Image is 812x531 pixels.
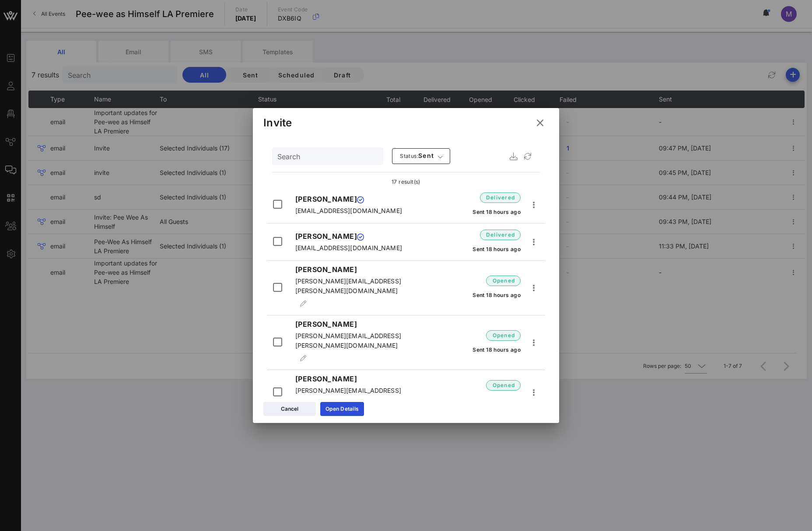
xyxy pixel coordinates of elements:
[295,194,413,204] p: [PERSON_NAME]
[295,387,401,406] span: [PERSON_NAME][EMAIL_ADDRESS][DOMAIN_NAME]
[392,178,420,185] span: 17 result(s)
[263,402,316,416] button: Cancel
[295,231,413,241] p: [PERSON_NAME]
[486,273,521,289] button: opened
[472,204,521,220] button: Sent 18 hours ago
[486,193,515,202] span: delivered
[295,207,402,214] span: [EMAIL_ADDRESS][DOMAIN_NAME]
[392,148,450,164] button: Status:sent
[472,287,521,303] button: Sent 18 hours ago
[320,402,364,416] a: Open Details
[486,231,515,239] span: delivered
[295,319,413,329] p: [PERSON_NAME]
[472,241,521,257] button: Sent 18 hours ago
[295,277,401,294] span: [PERSON_NAME][EMAIL_ADDRESS][PERSON_NAME][DOMAIN_NAME]
[472,246,521,252] span: Sent 18 hours ago
[295,374,413,384] p: [PERSON_NAME]
[486,328,521,343] button: opened
[492,381,515,390] span: opened
[399,152,434,161] span: sent
[472,209,521,215] span: Sent 18 hours ago
[486,377,521,393] button: opened
[295,264,413,275] p: [PERSON_NAME]
[492,331,515,340] span: opened
[400,153,418,159] span: Status:
[472,396,521,403] span: Sent 18 hours ago
[325,405,359,413] div: Open Details
[492,276,515,285] span: opened
[472,391,521,407] button: Sent 18 hours ago
[480,227,521,243] button: delivered
[263,116,292,129] div: Invite
[472,342,521,357] button: Sent 18 hours ago
[281,405,298,413] div: Cancel
[480,190,521,206] button: delivered
[295,244,402,252] span: [EMAIL_ADDRESS][DOMAIN_NAME]
[472,346,521,353] span: Sent 18 hours ago
[472,292,521,298] span: Sent 18 hours ago
[295,332,401,349] span: [PERSON_NAME][EMAIL_ADDRESS][PERSON_NAME][DOMAIN_NAME]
